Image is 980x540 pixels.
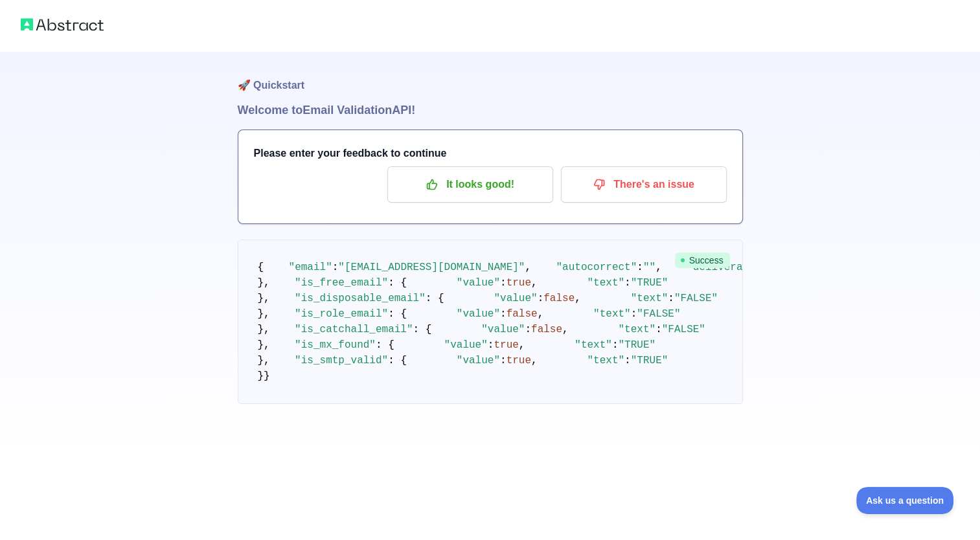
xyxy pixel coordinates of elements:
[587,355,624,366] span: "text"
[593,308,631,320] span: "text"
[531,277,538,289] span: ,
[655,262,662,273] span: ,
[525,262,531,273] span: ,
[444,339,488,351] span: "value"
[254,146,727,161] h3: Please enter your feedback to continue
[519,339,525,351] span: ,
[295,339,376,351] span: "is_mx_found"
[457,308,500,320] span: "value"
[538,308,544,320] span: ,
[388,277,407,289] span: : {
[481,324,525,335] span: "value"
[643,262,655,273] span: ""
[376,339,394,351] span: : {
[507,277,531,289] span: true
[675,253,730,268] span: Success
[494,293,537,304] span: "value"
[637,308,680,320] span: "FALSE"
[562,324,569,335] span: ,
[295,308,388,320] span: "is_role_email"
[387,166,553,203] button: It looks good!
[624,277,631,289] span: :
[543,293,575,304] span: false
[687,262,786,273] span: "deliverability"
[457,355,500,366] span: "value"
[413,324,432,335] span: : {
[624,355,631,366] span: :
[612,339,619,351] span: :
[618,324,655,335] span: "text"
[426,293,444,304] span: : {
[556,262,637,273] span: "autocorrect"
[631,277,668,289] span: "TRUE"
[662,324,705,335] span: "FALSE"
[674,293,718,304] span: "FALSE"
[525,324,531,335] span: :
[631,308,637,320] span: :
[494,339,518,351] span: true
[561,166,727,203] button: There's an issue
[388,308,407,320] span: : {
[531,324,562,335] span: false
[258,262,264,273] span: {
[500,355,507,366] span: :
[507,308,538,320] span: false
[575,339,612,351] span: "text"
[238,101,743,119] h1: Welcome to Email Validation API!
[295,355,388,366] span: "is_smtp_valid"
[531,355,538,366] span: ,
[295,324,413,335] span: "is_catchall_email"
[587,277,624,289] span: "text"
[295,277,388,289] span: "is_free_email"
[289,262,332,273] span: "email"
[332,262,339,273] span: :
[631,293,668,304] span: "text"
[618,339,655,351] span: "TRUE"
[575,293,581,304] span: ,
[507,355,531,366] span: true
[571,174,717,196] p: There's an issue
[856,487,954,514] iframe: Toggle Customer Support
[397,174,543,196] p: It looks good!
[488,339,494,351] span: :
[500,277,507,289] span: :
[295,293,426,304] span: "is_disposable_email"
[637,262,643,273] span: :
[238,52,743,101] h1: 🚀 Quickstart
[457,277,500,289] span: "value"
[338,262,525,273] span: "[EMAIL_ADDRESS][DOMAIN_NAME]"
[538,293,544,304] span: :
[500,308,507,320] span: :
[21,16,104,34] img: Abstract logo
[631,355,668,366] span: "TRUE"
[655,324,662,335] span: :
[668,293,674,304] span: :
[388,355,407,366] span: : {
